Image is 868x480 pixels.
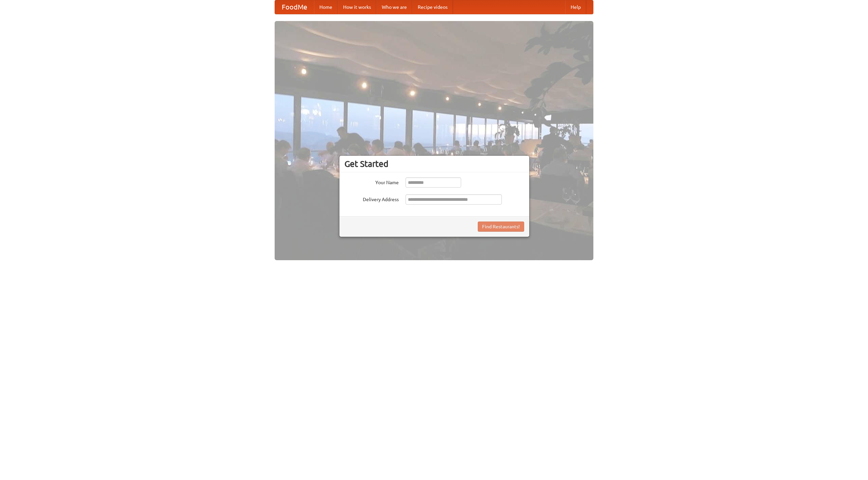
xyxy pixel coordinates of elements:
label: Your Name [344,177,399,186]
a: Recipe videos [412,0,453,14]
label: Delivery Address [344,194,399,203]
button: Find Restaurants! [478,222,524,232]
a: Help [565,0,586,14]
a: FoodMe [275,0,314,14]
a: Home [314,0,338,14]
h3: Get Started [344,159,524,169]
a: How it works [338,0,376,14]
a: Who we are [376,0,412,14]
